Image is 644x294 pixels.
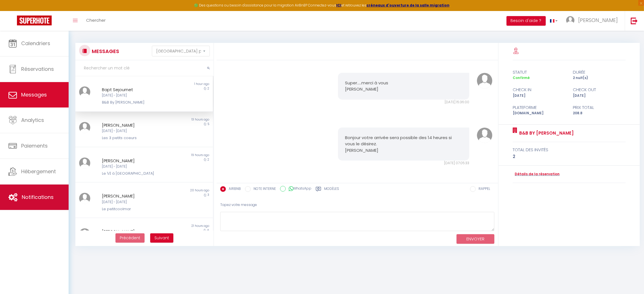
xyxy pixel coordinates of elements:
span: Chercher [86,17,106,23]
img: ... [566,16,575,25]
div: 13 hours ago [144,117,213,122]
div: [PERSON_NAME] [102,193,175,199]
div: 21 hours ago [144,224,213,228]
div: B&B By [PERSON_NAME] [102,100,175,105]
a: ... [PERSON_NAME] [562,11,625,31]
span: Analytics [21,117,44,124]
img: ... [79,228,90,240]
img: ... [79,193,90,204]
span: 5 [208,122,209,126]
div: Tapez votre message [220,198,494,212]
img: ... [79,157,90,169]
button: ENVOYER [457,234,494,244]
a: Détails de la réservation [513,172,560,177]
button: Previous [115,233,145,243]
div: [PERSON_NAME] [102,228,175,235]
span: 2 [208,86,209,91]
label: NOTE INTERNE [251,186,276,192]
span: [PERSON_NAME] [578,17,618,24]
div: [DATE] [509,93,569,98]
img: logout [631,17,638,24]
div: Prix total [569,104,629,111]
div: 19 hours ago [144,153,213,157]
span: 3 [208,193,209,197]
span: 2 [208,157,209,162]
div: [DOMAIN_NAME] [509,111,569,116]
div: [DATE] - [DATE] [102,93,175,98]
div: [DATE] 07:05:33 [338,161,470,166]
button: Ouvrir le widget de chat LiveChat [5,2,21,19]
a: ICI [336,3,341,8]
div: statut [509,69,569,76]
a: créneaux d'ouverture de la salle migration [366,3,449,8]
div: check out [569,86,629,93]
span: Confirmé [513,75,530,80]
label: RAPPEL [476,186,490,192]
span: Suivant [154,235,169,241]
div: [PERSON_NAME] [102,122,175,129]
div: [PERSON_NAME] [102,157,175,164]
button: Next [150,233,173,243]
div: 1 hour ago [144,82,213,86]
img: ... [477,73,493,89]
div: Les 3 petits coeurs [102,135,175,141]
div: Plateforme [509,104,569,111]
label: WhatsApp [286,186,311,192]
div: 20 hours ago [144,188,213,193]
img: Super Booking [17,16,52,25]
div: [DATE] - [DATE] [102,199,175,205]
div: check in [509,86,569,93]
div: Le petitcoolmar [102,206,175,212]
div: [DATE] [569,93,629,98]
div: 208.8 [569,111,629,116]
div: 2 nuit(s) [569,75,629,81]
div: total des invités [513,146,626,153]
a: B&B By [PERSON_NAME] [517,130,574,137]
div: durée [569,69,629,76]
span: Réservations [21,65,54,73]
span: Messages [21,91,47,98]
div: Bapt Sejournet [102,86,175,93]
span: Calendriers [21,40,50,47]
span: Paiements [21,142,48,149]
label: Modèles [324,186,339,193]
button: Besoin d'aide ? [507,16,546,26]
div: 2 [513,153,626,160]
div: [DATE] - [DATE] [102,164,175,169]
div: [DATE] 15:36:00 [338,100,470,105]
a: Chercher [82,11,110,31]
span: Précédent [120,235,140,241]
img: ... [79,86,90,98]
input: Rechercher un mot clé [75,60,213,76]
h3: MESSAGES [90,45,119,58]
span: Hébergement [21,168,56,175]
img: ... [477,128,493,143]
pre: Super.....merci à vous [PERSON_NAME] [345,80,462,93]
span: 6 [207,228,209,232]
label: AIRBNB [226,186,241,192]
img: ... [79,122,90,133]
div: Le 𝕍𝕀 à [GEOGRAPHIC_DATA] [102,171,175,176]
span: Notifications [22,194,54,201]
div: [DATE] - [DATE] [102,128,175,134]
pre: Bonjour votre arrivée sera possible des 14 heures si vous le désirez. [PERSON_NAME] [345,135,462,154]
